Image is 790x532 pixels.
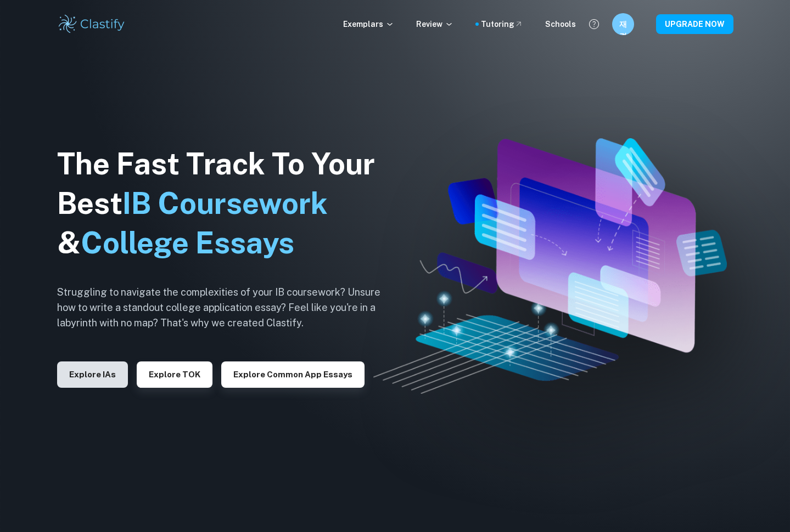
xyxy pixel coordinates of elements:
h1: The Fast Track To Your Best & [57,144,397,263]
a: Explore IAs [57,369,128,379]
button: Help and Feedback [585,15,603,33]
button: 재경 [612,13,634,35]
button: Explore TOK [137,361,212,388]
a: Explore TOK [137,369,212,379]
a: Tutoring [481,18,523,30]
h6: Struggling to navigate the complexities of your IB coursework? Unsure how to write a standout col... [57,285,397,331]
span: IB Coursework [122,186,328,220]
button: UPGRADE NOW [656,14,733,34]
button: Explore Common App essays [221,361,365,388]
a: Explore Common App essays [221,369,365,379]
a: Schools [545,18,576,30]
img: Clastify logo [57,13,127,35]
span: College Essays [81,225,294,260]
p: Review [416,18,453,30]
h6: 재경 [617,18,629,30]
p: Exemplars [343,18,394,30]
img: Clastify hero [373,138,727,394]
button: Explore IAs [57,361,128,388]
